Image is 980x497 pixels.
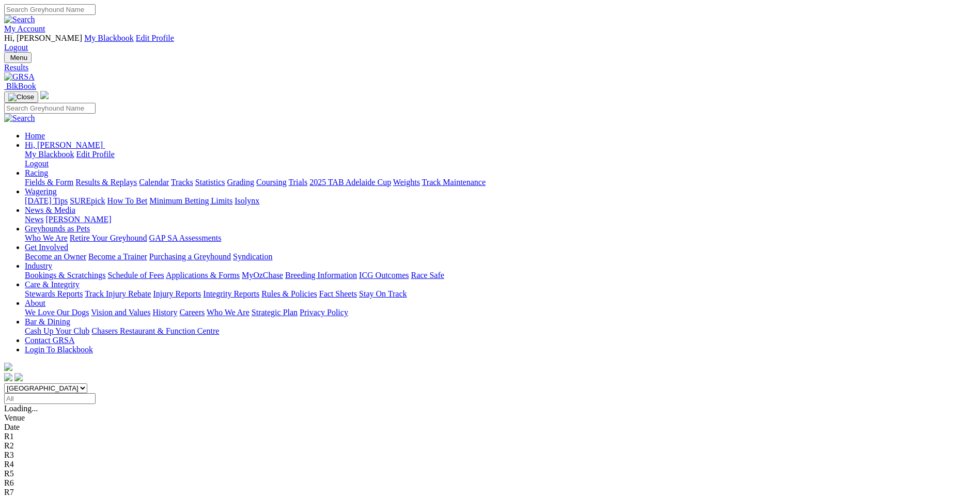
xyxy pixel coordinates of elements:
div: R3 [4,451,976,460]
div: R7 [4,488,976,497]
a: We Love Our Dogs [25,308,89,317]
img: logo-grsa-white.png [4,363,12,371]
span: Menu [10,54,27,61]
a: Rules & Policies [261,289,317,298]
a: My Account [4,24,45,33]
div: R1 [4,432,976,441]
img: Search [4,15,35,24]
div: About [25,308,976,317]
a: History [152,308,177,317]
span: Hi, [PERSON_NAME] [4,34,82,42]
div: My Account [4,34,976,52]
a: Integrity Reports [203,289,259,298]
a: Track Maintenance [422,178,486,187]
a: BlkBook [4,82,36,90]
a: Login To Blackbook [25,345,93,354]
a: News [25,215,43,224]
a: Applications & Forms [166,271,240,279]
img: twitter.svg [14,373,23,381]
div: Industry [25,271,976,280]
img: logo-grsa-white.png [40,91,49,99]
a: Stay On Track [359,289,407,298]
a: Tracks [171,178,193,187]
div: Wagering [25,196,976,206]
a: Calendar [139,178,169,187]
a: MyOzChase [242,271,283,279]
a: Who We Are [25,234,68,242]
input: Select date [4,393,96,404]
a: Grading [227,178,254,187]
a: My Blackbook [84,34,134,42]
a: Logout [25,159,49,168]
a: Fields & Form [25,178,73,187]
div: R5 [4,469,976,478]
a: Greyhounds as Pets [25,224,90,233]
a: Track Injury Rebate [85,289,151,298]
img: facebook.svg [4,373,12,381]
a: Vision and Values [91,308,150,317]
button: Toggle navigation [4,52,32,63]
a: Results & Replays [75,178,137,187]
a: GAP SA Assessments [149,234,222,242]
a: Hi, [PERSON_NAME] [25,141,105,149]
a: Syndication [233,252,272,261]
a: Injury Reports [153,289,201,298]
a: Race Safe [411,271,444,279]
div: Get Involved [25,252,976,261]
a: Who We Are [207,308,250,317]
a: Results [4,63,976,72]
div: R2 [4,441,976,451]
img: GRSA [4,72,35,82]
a: Home [25,131,45,140]
div: Greyhounds as Pets [25,234,976,243]
div: R6 [4,478,976,488]
a: Privacy Policy [300,308,348,317]
a: About [25,299,45,307]
img: Close [8,93,34,101]
a: Strategic Plan [252,308,298,317]
a: Retire Your Greyhound [70,234,147,242]
a: Weights [393,178,420,187]
div: Venue [4,413,976,423]
a: Cash Up Your Club [25,327,89,335]
button: Toggle navigation [4,91,38,103]
a: Breeding Information [285,271,357,279]
a: Edit Profile [136,34,174,42]
a: Become a Trainer [88,252,147,261]
a: Get Involved [25,243,68,252]
span: Hi, [PERSON_NAME] [25,141,103,149]
div: Hi, [PERSON_NAME] [25,150,976,168]
a: Bar & Dining [25,317,70,326]
a: Edit Profile [76,150,115,159]
a: Isolynx [235,196,259,205]
a: Wagering [25,187,57,196]
a: Coursing [256,178,287,187]
a: Logout [4,43,28,52]
a: Become an Owner [25,252,86,261]
span: Loading... [4,404,38,413]
a: News & Media [25,206,75,214]
div: Care & Integrity [25,289,976,299]
a: Purchasing a Greyhound [149,252,231,261]
a: My Blackbook [25,150,74,159]
img: Search [4,114,35,123]
div: R4 [4,460,976,469]
a: Chasers Restaurant & Function Centre [91,327,219,335]
a: [DATE] Tips [25,196,68,205]
a: Careers [179,308,205,317]
a: Industry [25,261,52,270]
a: SUREpick [70,196,105,205]
a: Racing [25,168,48,177]
div: Bar & Dining [25,327,976,336]
span: BlkBook [6,82,36,90]
div: Date [4,423,976,432]
input: Search [4,4,96,15]
a: Schedule of Fees [107,271,164,279]
a: Minimum Betting Limits [149,196,232,205]
a: Fact Sheets [319,289,357,298]
a: [PERSON_NAME] [45,215,111,224]
a: ICG Outcomes [359,271,409,279]
a: Bookings & Scratchings [25,271,105,279]
a: How To Bet [107,196,148,205]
